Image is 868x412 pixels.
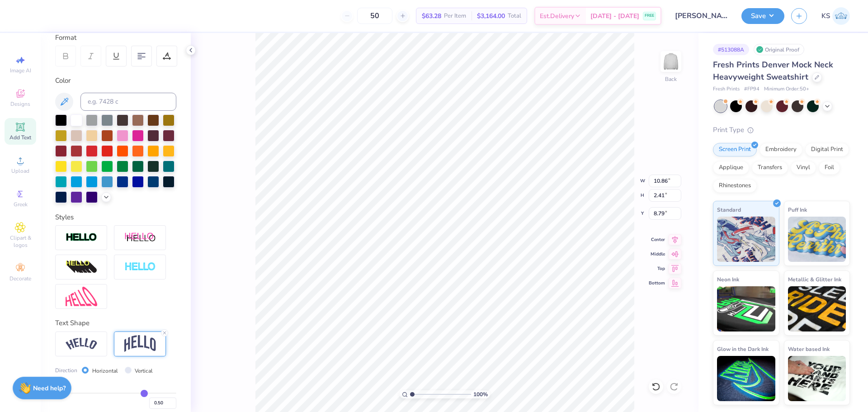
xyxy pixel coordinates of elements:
[55,212,176,223] div: Styles
[55,33,177,43] div: Format
[645,13,654,19] span: FREE
[124,335,156,352] img: Arch
[508,11,521,21] span: Total
[791,161,816,175] div: Vinyl
[713,143,757,156] div: Screen Print
[55,318,176,328] div: Text Shape
[357,8,392,24] input: – –
[665,75,677,83] div: Back
[590,11,639,21] span: [DATE] - [DATE]
[66,287,97,306] img: Free Distort
[11,167,29,175] span: Upload
[444,11,466,21] span: Per Item
[717,344,769,354] span: Glow in the Dark Ink
[717,205,741,214] span: Standard
[764,85,809,93] span: Minimum Order: 50 +
[752,161,788,175] div: Transfers
[805,143,849,156] div: Digital Print
[10,67,31,74] span: Image AI
[66,338,97,350] img: Arc
[135,367,153,375] label: Vertical
[717,275,739,284] span: Neon Ink
[713,161,749,175] div: Applique
[713,125,850,135] div: Print Type
[788,286,846,331] img: Metallic & Glitter Ink
[124,232,156,243] img: Shadow
[33,384,66,393] strong: Need help?
[66,232,97,243] img: Stroke
[713,85,740,93] span: Fresh Prints
[649,280,665,286] span: Bottom
[662,52,680,71] img: Back
[80,93,176,111] input: e.g. 7428 c
[788,344,830,354] span: Water based Ink
[124,262,156,272] img: Negative Space
[649,237,665,243] span: Center
[477,11,505,21] span: $3,164.00
[819,161,840,175] div: Foil
[717,356,775,401] img: Glow in the Dark Ink
[9,275,31,282] span: Decorate
[744,85,759,93] span: # FP94
[788,275,841,284] span: Metallic & Glitter Ink
[422,11,441,21] span: $63.28
[717,217,775,262] img: Standard
[713,179,757,193] div: Rhinestones
[55,366,77,374] span: Direction
[66,260,97,275] img: 3d Illusion
[668,7,735,25] input: Untitled Design
[649,251,665,257] span: Middle
[717,286,775,331] img: Neon Ink
[55,76,176,86] div: Color
[14,201,28,208] span: Greek
[759,143,802,156] div: Embroidery
[788,205,807,214] span: Puff Ink
[649,265,665,272] span: Top
[92,367,118,375] label: Horizontal
[788,356,846,401] img: Water based Ink
[788,217,846,262] img: Puff Ink
[473,390,488,398] span: 100 %
[540,11,574,21] span: Est. Delivery
[9,134,31,141] span: Add Text
[5,234,36,249] span: Clipart & logos
[10,100,30,108] span: Designs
